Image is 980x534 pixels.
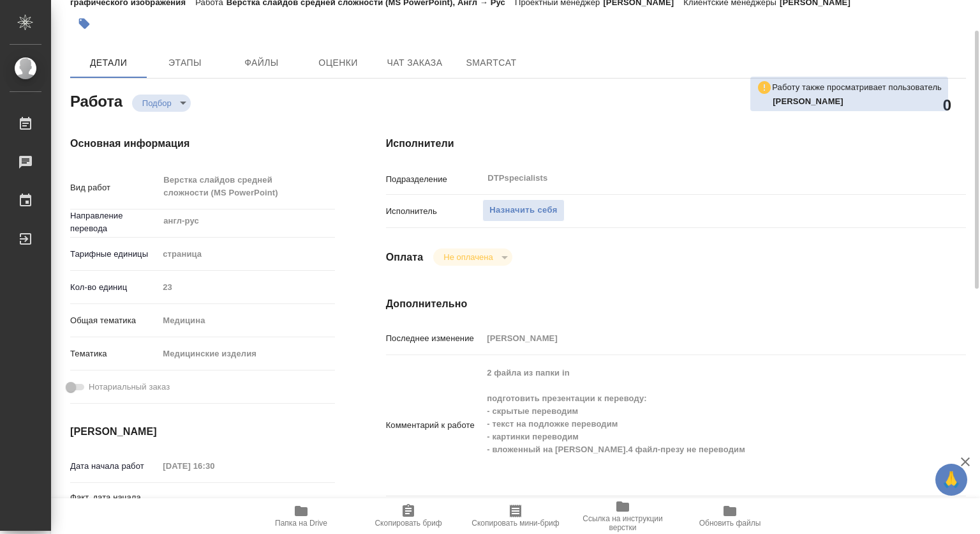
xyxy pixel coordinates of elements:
[158,494,270,513] input: Пустое поле
[132,95,191,112] div: Подбор
[482,362,917,486] textarea: 2 файла из папки in подготовить презентации к переводу: - скрытые переводим - текст на подложке п...
[158,457,270,475] input: Пустое поле
[308,55,369,71] span: Оценки
[70,10,98,38] button: Добавить тэг
[158,243,334,265] div: страница
[772,81,942,94] p: Работу также просматривает пользователь
[489,203,557,218] span: Назначить себя
[70,281,158,294] p: Кол-во единиц
[462,498,569,534] button: Скопировать мини-бриф
[70,424,335,439] h4: [PERSON_NAME]
[935,464,967,496] button: 🙏
[275,519,327,528] span: Папка на Drive
[569,498,676,534] button: Ссылка на инструкции верстки
[471,519,559,528] span: Скопировать мини-бриф
[482,329,917,347] input: Пустое поле
[70,314,158,327] p: Общая тематика
[154,55,216,71] span: Этапы
[386,296,966,312] h4: Дополнительно
[773,96,843,106] b: [PERSON_NAME]
[461,55,522,71] span: SmartCat
[70,89,122,112] h2: Работа
[386,136,966,151] h4: Исполнители
[699,519,761,528] span: Обновить файлы
[70,210,158,235] p: Направление перевода
[158,278,334,296] input: Пустое поле
[433,248,512,266] div: Подбор
[375,519,442,528] span: Скопировать бриф
[773,95,942,108] p: Ганина Анна
[248,498,355,534] button: Папка на Drive
[386,205,483,218] p: Исполнитель
[440,252,496,263] button: Не оплачена
[577,514,669,532] span: Ссылка на инструкции верстки
[138,98,175,109] button: Подбор
[158,343,334,365] div: Медицинские изделия
[676,498,783,534] button: Обновить файлы
[70,136,335,151] h4: Основная информация
[384,55,445,71] span: Чат заказа
[386,250,424,265] h4: Оплата
[78,55,139,71] span: Детали
[386,173,483,186] p: Подразделение
[355,498,462,534] button: Скопировать бриф
[70,248,158,261] p: Тарифные единицы
[158,310,334,332] div: Медицина
[70,347,158,360] p: Тематика
[70,460,158,473] p: Дата начала работ
[482,199,564,222] button: Назначить себя
[70,491,158,517] p: Факт. дата начала работ
[89,381,170,393] span: Нотариальный заказ
[70,181,158,194] p: Вид работ
[940,466,962,493] span: 🙏
[386,332,483,345] p: Последнее изменение
[386,419,483,432] p: Комментарий к работе
[231,55,292,71] span: Файлы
